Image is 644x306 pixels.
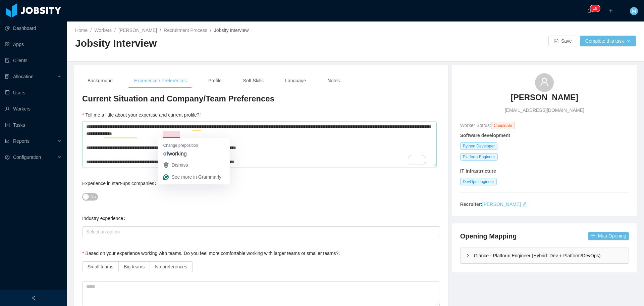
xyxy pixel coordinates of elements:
span: Platform Engineer [460,153,498,161]
button: icon: plusMap Opening [588,232,629,240]
h2: Jobsity Interview [75,37,356,50]
span: Jobsity Interview [214,28,249,33]
p: 1 [593,5,595,12]
p: 8 [595,5,597,12]
div: Experience / Preferences [129,73,192,88]
h3: [PERSON_NAME] [511,92,578,103]
span: / [160,28,161,33]
label: Experience in start-ups companies [82,181,159,186]
span: / [114,28,116,33]
span: Allocation [13,74,34,79]
a: icon: appstoreApps [5,38,62,51]
h3: Current Situation and Company/Team Preferences [82,93,440,104]
span: No [91,193,96,200]
i: icon: bell [587,8,592,13]
h4: Opening Mapping [460,231,517,241]
i: icon: user [540,77,549,87]
i: icon: solution [5,74,10,79]
a: Home [75,28,88,33]
a: Workers [94,28,112,33]
div: icon: rightGlance - Platform Engineer (Hybrid: Dev + Platform/DevOps) [461,248,629,263]
a: icon: pie-chartDashboard [5,21,62,35]
span: M [632,7,636,15]
span: Small teams [88,264,113,269]
strong: IT Infrastructure [460,168,496,174]
div: Soft Skills [238,73,269,88]
div: Background [82,73,118,88]
i: icon: edit [522,202,527,207]
a: [PERSON_NAME] [482,202,521,207]
span: DevOps engineer [460,178,497,185]
textarea: To enrich screen reader interactions, please activate Accessibility in Grammarly extension settings [82,122,437,167]
div: Notes [322,73,345,88]
span: Candidate [491,122,515,129]
i: icon: plus [608,8,613,13]
label: Industry experience [82,216,128,221]
i: icon: right [466,254,470,258]
strong: Recruiter: [460,202,482,207]
span: Reports [13,138,30,144]
button: Complete this taskicon: down [580,36,636,46]
button: icon: saveSave [548,36,577,46]
a: icon: auditClients [5,54,62,67]
label: Based on your experience working with teams. Do you feel more comfortable working with larger tea... [82,251,343,256]
a: icon: userWorkers [5,102,62,116]
a: [PERSON_NAME] [118,28,157,33]
span: [EMAIL_ADDRESS][DOMAIN_NAME] [505,107,584,114]
a: icon: profileTasks [5,118,62,132]
i: icon: line-chart [5,139,10,143]
a: [PERSON_NAME] [511,92,578,107]
a: Recruitment Process [164,28,207,33]
span: / [90,28,92,33]
input: Industry experience [84,228,88,236]
strong: Software development [460,133,510,138]
i: icon: setting [5,155,10,160]
span: Big teams [124,264,145,269]
sup: 18 [590,5,600,12]
label: Tell me a little about your expertise and current profile? [82,112,204,118]
span: Python Developer [460,142,497,150]
span: No preferences [155,264,187,269]
span: Configuration [13,155,41,160]
div: Select an option [86,228,433,235]
span: Worker Status: [460,123,491,128]
a: icon: robotUsers [5,86,62,99]
button: Experience in start-ups companies [82,193,98,201]
div: Profile [203,73,227,88]
span: / [210,28,211,33]
div: Language [280,73,311,88]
